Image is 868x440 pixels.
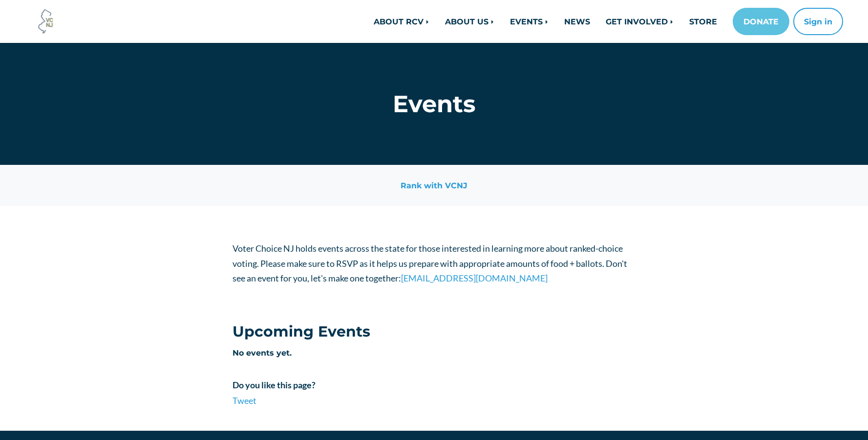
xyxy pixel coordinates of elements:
button: Sign in or sign up [793,8,843,35]
a: Rank with VCNJ [392,177,476,194]
strong: Do you like this page? [233,380,316,390]
h6: No events yet. [233,348,635,358]
img: Voter Choice NJ [33,8,59,35]
a: Tweet [233,395,256,406]
h1: Events [233,90,635,118]
a: STORE [681,12,725,31]
a: ABOUT RCV [366,12,437,31]
nav: Main navigation [225,8,843,35]
a: DONATE [733,8,789,35]
a: [EMAIL_ADDRESS][DOMAIN_NAME] [401,273,548,283]
a: NEWS [556,12,598,31]
a: ABOUT US [437,12,502,31]
a: EVENTS [502,12,556,31]
h3: Upcoming Events [233,323,370,340]
p: Voter Choice NJ holds events across the state for those interested in learning more about ranked-... [233,241,635,286]
a: GET INVOLVED [598,12,681,31]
